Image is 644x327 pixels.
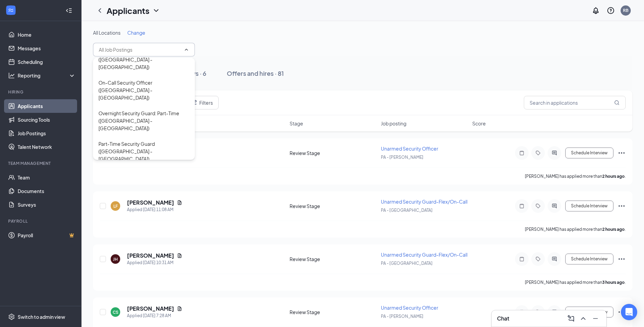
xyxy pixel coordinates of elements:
div: On-Call Security Officer ([GEOGRAPHIC_DATA] - [GEOGRAPHIC_DATA]) [98,79,189,101]
a: PayrollCrown [18,228,76,242]
div: RB [623,7,628,13]
div: Payroll [8,218,74,224]
svg: Notifications [592,6,600,15]
svg: QuestionInfo [607,6,615,15]
svg: Tag [534,309,542,315]
div: Review Stage [290,256,377,262]
svg: MagnifyingGlass [614,100,620,105]
span: All Locations [93,30,121,36]
div: Overnight Security Guard: Part-Time ([GEOGRAPHIC_DATA] - [GEOGRAPHIC_DATA]) [98,109,189,132]
div: Hiring [8,89,74,95]
div: Review Stage [290,309,377,315]
h5: [PERSON_NAME] [127,305,174,312]
svg: ChevronUp [579,314,587,323]
b: 3 hours ago [602,280,625,285]
b: 2 hours ago [602,227,625,232]
svg: Minimize [591,314,600,323]
h5: [PERSON_NAME] [127,199,174,206]
span: PA - [GEOGRAPHIC_DATA] [381,261,433,266]
svg: Document [177,253,182,258]
p: [PERSON_NAME] has applied more than . [525,173,626,179]
h3: Chat [497,315,509,322]
a: Sourcing Tools [18,113,76,126]
div: Review Stage [290,150,377,156]
div: Applied [DATE] 10:31 AM [127,259,182,266]
div: Review Stage [290,203,377,209]
div: Open Intercom Messenger [621,304,637,320]
svg: Note [518,256,526,262]
input: Search in applications [524,96,626,109]
span: PA - [PERSON_NAME] [381,314,423,319]
div: Applied [DATE] 11:08 AM [127,206,182,213]
span: Job posting [381,120,406,127]
a: Job Postings [18,126,76,140]
a: Documents [18,184,76,198]
svg: ComposeMessage [567,314,575,323]
span: Score [472,120,486,127]
svg: Ellipses [618,202,626,210]
svg: Ellipses [618,308,626,316]
input: All Job Postings [99,46,181,53]
svg: Tag [534,256,542,262]
svg: Note [518,203,526,209]
button: Schedule Interview [565,254,613,264]
svg: ActiveChat [550,203,558,209]
button: ChevronUp [578,313,589,324]
span: Unarmed Security Officer [381,145,438,152]
button: Filter Filters [184,96,219,109]
a: Talent Network [18,140,76,154]
span: Unarmed Security Guard-Flex/On-Call [381,199,467,205]
div: Reporting [18,72,76,79]
div: CS [113,309,118,315]
div: JH [113,256,118,262]
div: Team Management [8,160,74,166]
button: Schedule Interview [565,307,613,317]
span: Unarmed Security Officer [381,305,438,311]
svg: ActiveChat [550,150,558,156]
svg: ActiveChat [550,309,558,315]
div: Security Officer: Overnight ([GEOGRAPHIC_DATA] - [GEOGRAPHIC_DATA]) [98,48,189,71]
svg: Tag [534,150,542,156]
span: Unarmed Security Guard-Flex/On-Call [381,252,467,258]
svg: Ellipses [618,255,626,263]
svg: ActiveChat [550,256,558,262]
span: Change [127,30,145,36]
a: Scheduling [18,55,76,69]
a: Home [18,28,76,41]
svg: Collapse [66,7,72,14]
div: Switch to admin view [18,313,65,320]
div: Offers and hires · 81 [227,69,284,78]
a: Applicants [18,99,76,113]
span: PA - [PERSON_NAME] [381,155,423,160]
svg: Note [518,309,526,315]
p: [PERSON_NAME] has applied more than . [525,279,626,285]
svg: Note [518,150,526,156]
h5: [PERSON_NAME] [127,252,174,259]
p: [PERSON_NAME] has applied more than . [525,226,626,232]
div: LF [113,203,118,209]
div: Part-Time Security Guard ([GEOGRAPHIC_DATA] - [GEOGRAPHIC_DATA]) [98,140,189,162]
svg: ChevronDown [152,6,160,15]
span: Stage [290,120,303,127]
a: Surveys [18,198,76,211]
svg: ChevronLeft [96,6,104,15]
svg: ChevronUp [184,47,189,52]
a: Team [18,171,76,184]
svg: Document [177,200,182,205]
button: Minimize [590,313,601,324]
div: Applied [DATE] 7:28 AM [127,312,182,319]
svg: Analysis [8,72,15,79]
svg: WorkstreamLogo [7,7,14,14]
span: PA - [GEOGRAPHIC_DATA] [381,208,433,213]
button: ComposeMessage [566,313,576,324]
h1: Applicants [107,5,149,16]
svg: Ellipses [618,149,626,157]
b: 2 hours ago [602,174,625,179]
a: Messages [18,41,76,55]
button: Schedule Interview [565,148,613,158]
svg: Document [177,306,182,311]
svg: Tag [534,203,542,209]
svg: Settings [8,313,15,320]
button: Schedule Interview [565,201,613,211]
